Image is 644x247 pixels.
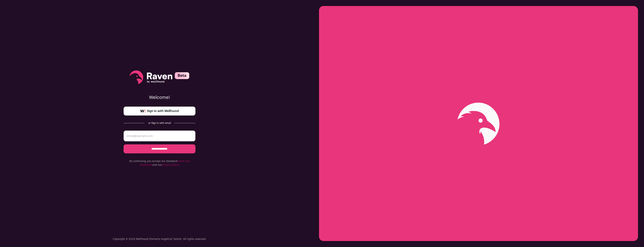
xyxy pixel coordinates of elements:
[124,107,195,116] a: Sign in with Wellfound
[162,164,179,166] a: privacy policy
[147,109,179,113] span: Sign in with Wellfound
[124,159,195,167] p: By continuing you accept our standard and our .
[113,237,206,241] p: Copyright © 2024 Wellfound (formerly AngelList Talent). All rights reserved.
[124,95,195,101] p: Welcome!
[124,131,195,141] input: email@example.com
[140,110,145,112] img: wellfound-symbol-flush-black-fb3c872781a75f747ccb3a119075da62bfe97bd399995f84a933054e44a575c4.png
[148,122,171,125] div: or Sign in with email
